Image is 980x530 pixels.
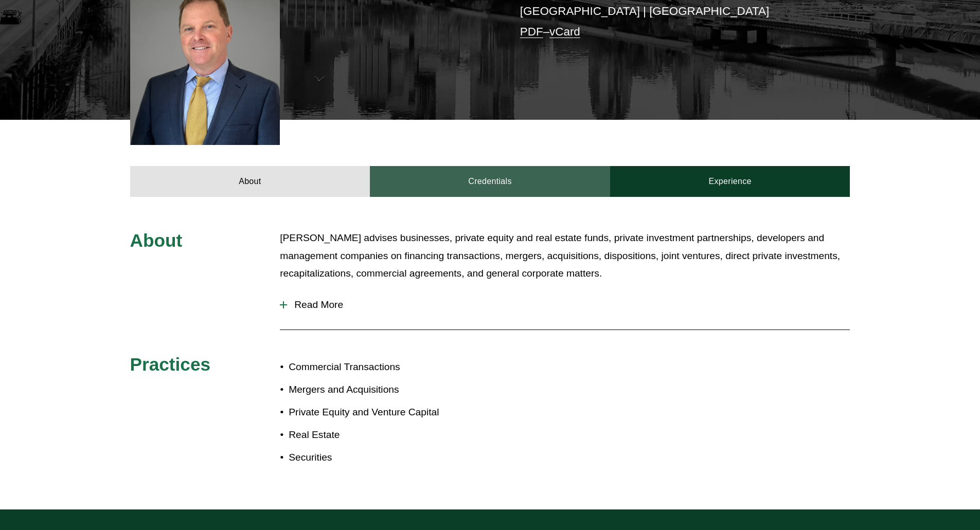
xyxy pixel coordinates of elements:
span: Read More [287,299,850,310]
p: Real Estate [289,426,490,444]
span: About [130,230,183,250]
p: Private Equity and Venture Capital [289,404,490,422]
p: [PERSON_NAME] advises businesses, private equity and real estate funds, private investment partne... [280,229,850,283]
p: Mergers and Acquisitions [289,381,490,399]
a: vCard [549,25,580,38]
p: Commercial Transactions [289,358,490,376]
span: Practices [130,354,211,374]
button: Read More [280,291,850,318]
a: PDF [520,25,543,38]
a: About [130,166,370,197]
a: Experience [610,166,850,197]
a: Credentials [370,166,610,197]
p: Securities [289,449,490,467]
